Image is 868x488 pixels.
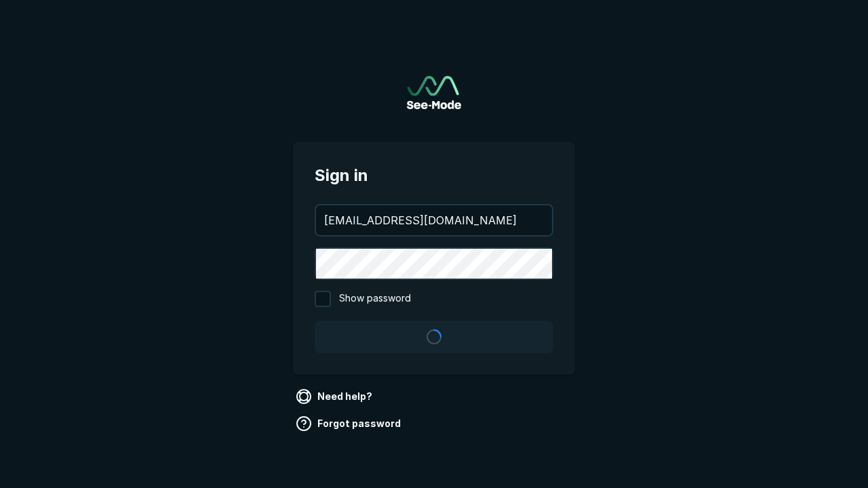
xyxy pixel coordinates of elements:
img: See-Mode Logo [407,76,461,109]
a: Forgot password [293,413,406,434]
a: Go to sign in [407,76,461,109]
a: Need help? [293,386,378,407]
input: your@email.com [316,205,552,235]
span: Sign in [315,163,553,188]
span: Show password [339,291,411,307]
